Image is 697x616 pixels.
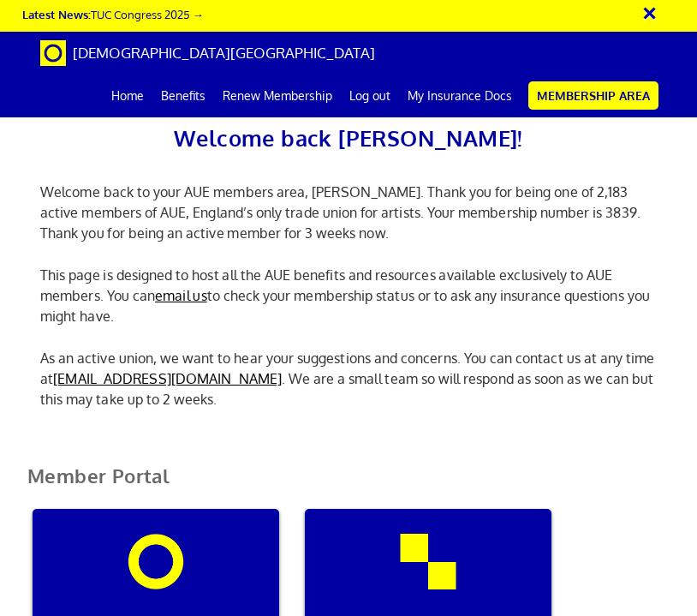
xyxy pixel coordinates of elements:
[528,81,658,110] a: Membership Area
[15,465,682,507] h2: Member Portal
[53,370,282,387] a: [EMAIL_ADDRESS][DOMAIN_NAME]
[399,75,521,117] a: My Insurance Docs
[27,265,670,326] p: This page is designed to host all the AUE benefits and resources available exclusively to AUE mem...
[73,44,375,62] span: [DEMOGRAPHIC_DATA][GEOGRAPHIC_DATA]
[341,75,399,117] a: Log out
[155,287,207,304] a: email us
[22,7,204,21] a: Latest News:TUC Congress 2025 →
[27,348,670,410] p: As an active union, we want to hear your suggestions and concerns. You can contact us at any time...
[152,75,214,117] a: Benefits
[214,75,341,117] a: Renew Membership
[27,120,670,156] h2: Welcome back [PERSON_NAME]!
[22,7,91,21] strong: Latest News:
[103,75,152,117] a: Home
[27,182,670,243] p: Welcome back to your AUE members area, [PERSON_NAME]. Thank you for being one of 2,183 active mem...
[27,32,388,75] a: Brand [DEMOGRAPHIC_DATA][GEOGRAPHIC_DATA]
